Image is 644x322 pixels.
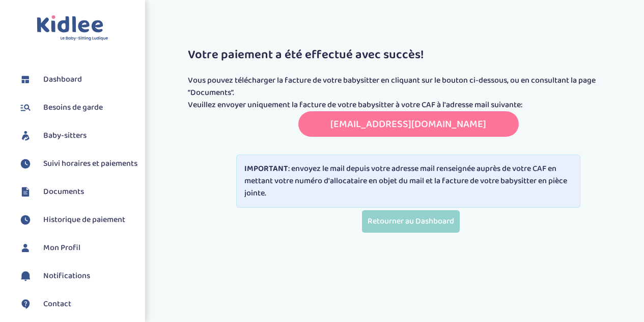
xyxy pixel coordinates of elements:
[43,130,87,142] span: Baby-sitters
[43,270,90,282] span: Notifications
[37,15,108,41] img: logo.svg
[330,116,486,132] a: [EMAIL_ADDRESS][DOMAIN_NAME]
[43,186,84,198] span: Documents
[18,296,137,312] a: Contact
[18,128,137,143] a: Baby-sitters
[43,158,137,170] span: Suivi horaires et paiements
[18,100,33,115] img: besoin.svg
[43,102,103,114] span: Besoins de garde
[18,72,137,87] a: Dashboard
[18,268,137,284] a: Notifications
[18,212,137,228] a: Historique de paiement
[43,242,80,254] span: Mon Profil
[18,100,137,115] a: Besoins de garde
[18,268,33,284] img: notification.svg
[43,73,82,86] span: Dashboard
[188,48,629,62] h3: Votre paiement a été effectué avec succès!
[18,240,33,256] img: profil.svg
[18,184,137,200] a: Documents
[18,184,33,200] img: documents.svg
[18,128,33,143] img: babysitters.svg
[43,298,71,310] span: Contact
[18,72,33,87] img: dashboard.svg
[43,214,125,226] span: Historique de paiement
[18,296,33,312] img: contact.svg
[362,210,460,232] a: Retourner au Dashboard
[18,156,137,171] a: Suivi horaires et paiements
[18,212,33,228] img: suivihoraire.svg
[18,156,33,171] img: suivihoraire.svg
[236,155,580,208] div: : envoyez le mail depuis votre adresse mail renseignée auprès de votre CAF en mettant votre numér...
[18,240,137,256] a: Mon Profil
[188,75,629,99] p: Vous pouvez télécharger la facture de votre babysitter en cliquant sur le bouton ci-dessous, ou e...
[188,99,629,111] p: Veuillez envoyer uniquement la facture de votre babysitter à votre CAF à l'adresse mail suivante:
[244,162,288,175] strong: IMPORTANT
